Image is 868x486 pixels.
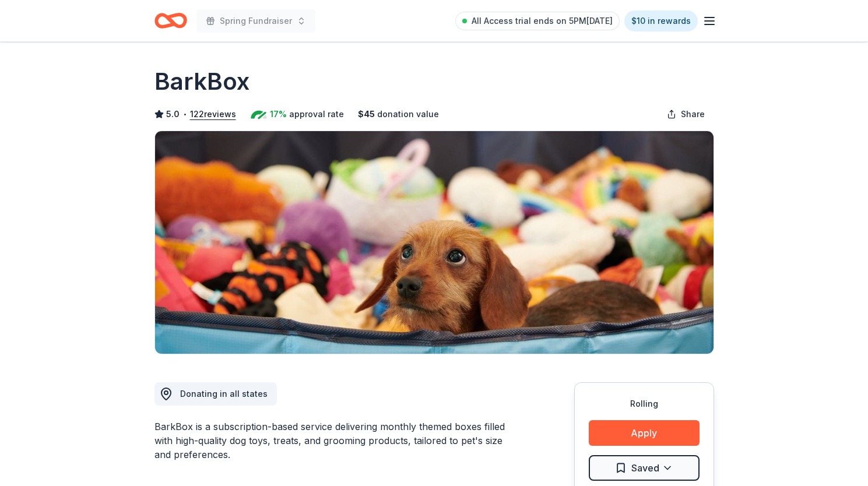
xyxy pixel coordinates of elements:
img: Image for BarkBox [155,131,714,354]
span: Saved [631,460,659,476]
span: $ 45 [358,107,375,121]
button: Saved [589,455,700,481]
h1: BarkBox [154,65,249,98]
span: approval rate [289,107,344,121]
span: Donating in all states [180,389,268,399]
span: 17% [270,107,287,121]
button: Apply [589,420,700,446]
span: All Access trial ends on 5PM[DATE] [472,14,613,28]
a: $10 in rewards [624,10,698,31]
div: BarkBox is a subscription-based service delivering monthly themed boxes filled with high-quality ... [154,420,518,462]
span: Share [681,107,705,121]
a: All Access trial ends on 5PM[DATE] [455,12,620,30]
button: 122reviews [190,107,236,121]
div: Rolling [589,397,700,411]
button: Share [658,103,714,126]
button: Spring Fundraiser [196,9,315,33]
span: 5.0 [166,107,180,121]
span: • [182,110,187,119]
span: donation value [377,107,439,121]
a: Home [154,7,187,34]
span: Spring Fundraiser [220,14,292,28]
